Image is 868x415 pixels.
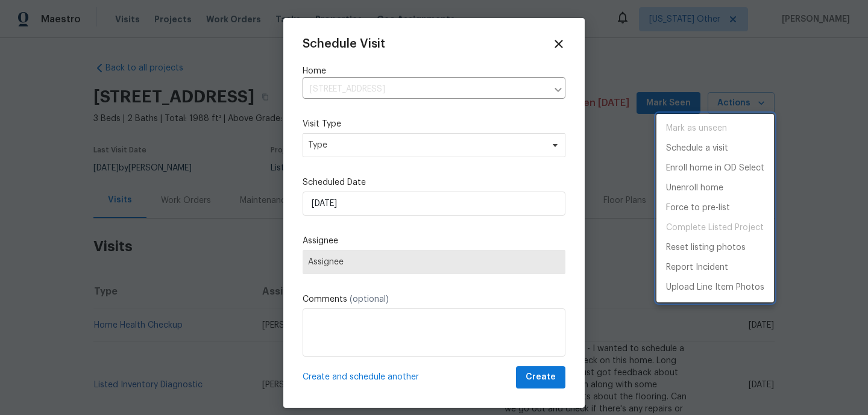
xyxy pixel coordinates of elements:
[666,182,723,195] p: Unenroll home
[666,281,764,294] p: Upload Line Item Photos
[666,162,764,175] p: Enroll home in OD Select
[666,261,728,274] p: Report Incident
[666,242,746,254] p: Reset listing photos
[666,202,730,214] p: Force to pre-list
[666,142,728,155] p: Schedule a visit
[656,218,774,238] span: Project is already completed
